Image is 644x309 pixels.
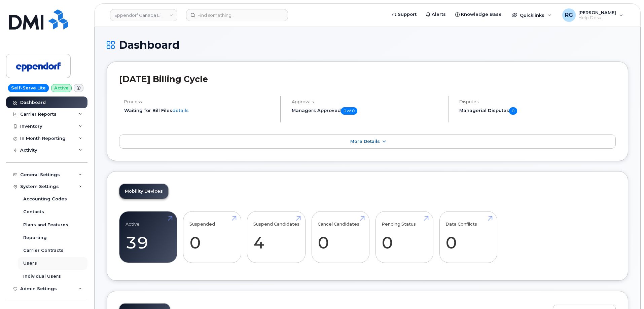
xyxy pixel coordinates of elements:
a: Data Conflicts 0 [445,215,491,259]
span: 0 of 0 [341,107,357,115]
a: Suspend Candidates 4 [253,215,299,259]
a: Mobility Devices [119,184,168,199]
a: Cancel Candidates 0 [318,215,363,259]
li: Waiting for Bill Files [124,107,275,114]
a: Suspended 0 [189,215,235,259]
h1: Dashboard [107,39,628,51]
h2: [DATE] Billing Cycle [119,74,616,84]
span: 0 [509,107,517,115]
h5: Managerial Disputes [459,107,616,115]
a: Active 39 [126,215,171,259]
h5: Managers Approved [292,107,442,115]
h4: Approvals [292,99,442,104]
a: Pending Status 0 [382,215,427,259]
h4: Disputes [459,99,616,104]
h4: Process [124,99,275,104]
a: details [172,108,189,113]
span: More Details [350,139,380,144]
